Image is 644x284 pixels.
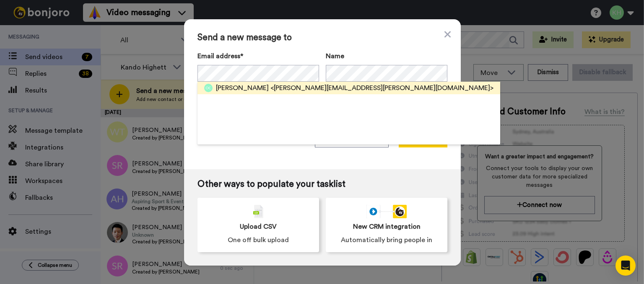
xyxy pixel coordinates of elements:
img: oc.png [204,84,213,92]
span: One off bulk upload [228,235,289,245]
div: Open Intercom Messenger [615,256,636,276]
span: Upload CSV [240,222,277,232]
label: Email address* [197,51,319,61]
span: Other ways to populate your tasklist [197,179,447,189]
span: Automatically bring people in [341,235,432,245]
span: New CRM integration [353,222,421,232]
div: animation [366,205,407,218]
img: csv-grey.png [253,205,263,218]
span: [PERSON_NAME] [216,83,269,93]
span: <[PERSON_NAME][EMAIL_ADDRESS][PERSON_NAME][DOMAIN_NAME]> [270,83,493,93]
span: Send a new message to [197,33,447,43]
span: Name [326,51,344,61]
